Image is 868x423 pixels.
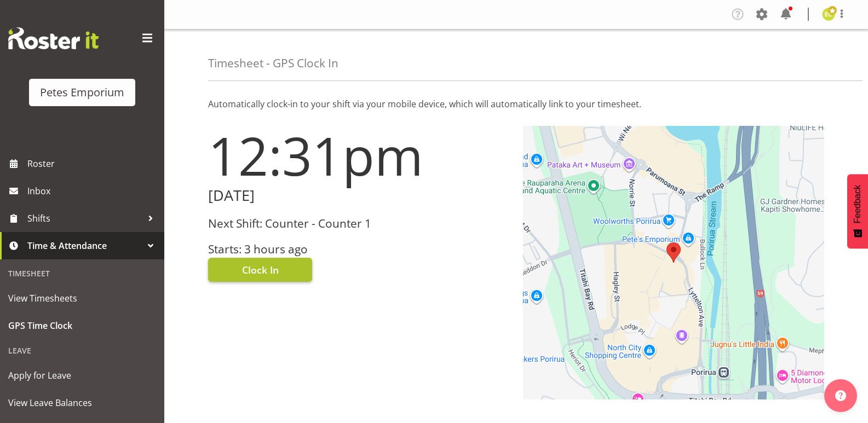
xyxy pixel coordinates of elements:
span: GPS Time Clock [8,317,156,334]
span: Time & Attendance [27,237,142,254]
button: Feedback - Show survey [847,174,868,248]
span: Clock In [242,263,279,277]
span: Roster [27,155,159,172]
a: GPS Time Clock [3,312,162,339]
button: Clock In [208,258,312,282]
a: View Timesheets [3,285,162,312]
span: Inbox [27,183,159,199]
h3: Starts: 3 hours ago [208,243,510,256]
span: View Timesheets [8,290,156,306]
h4: Timesheet - GPS Clock In [208,57,338,69]
div: Petes Emporium [40,84,124,101]
span: Apply for Leave [8,367,156,384]
h1: 12:31pm [208,126,510,185]
span: View Leave Balances [8,395,156,411]
span: Shifts [27,210,142,227]
h3: Next Shift: Counter - Counter 1 [208,217,510,230]
p: Automatically clock-in to your shift via your mobile device, which will automatically link to you... [208,97,824,111]
div: Timesheet [3,262,162,285]
a: Apply for Leave [3,362,162,389]
a: View Leave Balances [3,389,162,416]
h2: [DATE] [208,187,510,204]
img: emma-croft7499.jpg [822,8,835,21]
img: help-xxl-2.png [835,390,846,401]
div: Leave [3,339,162,362]
span: Feedback [853,185,863,223]
img: Rosterit website logo [8,27,99,49]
